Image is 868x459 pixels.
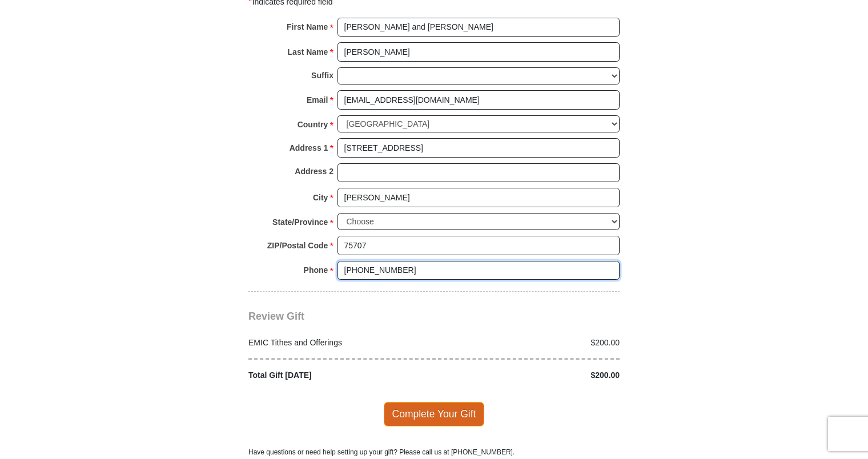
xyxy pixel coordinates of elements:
strong: Address 2 [295,163,333,179]
span: Review Gift [248,311,304,322]
div: Total Gift [DATE] [243,369,435,381]
strong: First Name [287,19,328,35]
span: Complete Your Gift [384,402,485,426]
div: $200.00 [434,369,626,381]
p: Have questions or need help setting up your gift? Please call us at [PHONE_NUMBER]. [248,447,620,457]
strong: Address 1 [290,140,328,156]
div: $200.00 [434,337,626,349]
strong: State/Province [272,214,328,230]
strong: ZIP/Postal Code [267,237,328,253]
strong: Phone [304,262,328,278]
strong: Suffix [311,67,333,83]
strong: Email [307,92,328,108]
strong: Country [298,116,328,132]
div: EMIC Tithes and Offerings [243,337,435,349]
strong: Last Name [288,44,328,60]
strong: City [313,190,328,206]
